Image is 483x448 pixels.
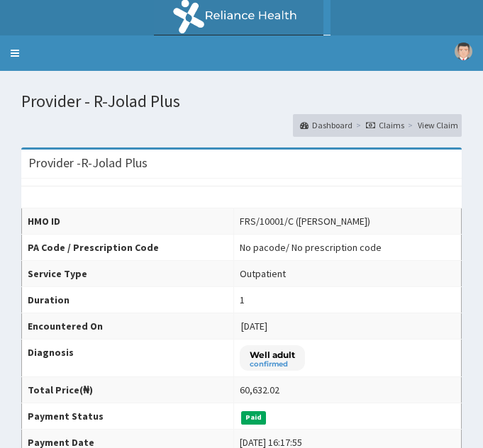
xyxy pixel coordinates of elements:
img: User Image [455,43,472,60]
th: HMO ID [22,208,234,234]
a: Dashboard [300,119,352,131]
div: Outpatient [240,267,286,281]
th: Total Price(₦) [22,377,234,403]
div: 60,632.02 [240,383,279,397]
span: Paid [241,411,267,424]
small: confirmed [250,361,295,368]
div: No pacode / No prescription code [240,240,382,254]
h3: Provider - R-Jolad Plus [28,157,148,169]
th: Encountered On [22,313,234,339]
th: PA Code / Prescription Code [22,234,234,260]
span: [DATE] [241,320,267,332]
th: Payment Status [22,403,234,430]
div: 1 [240,293,245,307]
th: Duration [22,286,234,313]
th: Diagnosis [22,339,234,377]
div: FRS/10001/C ([PERSON_NAME]) [240,214,370,228]
h1: Provider - R-Jolad Plus [21,92,462,111]
a: Claims [366,119,404,131]
a: View Claim [418,119,458,131]
p: Well adult [250,349,295,361]
th: Service Type [22,260,234,286]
